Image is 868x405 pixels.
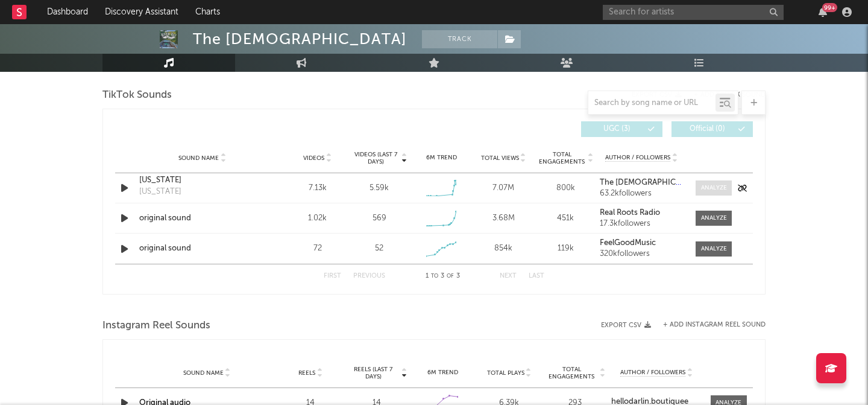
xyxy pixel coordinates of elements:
[178,155,219,162] span: Sound Name
[414,153,470,162] div: 6M Trend
[139,174,265,187] a: [US_STATE]
[600,209,684,217] a: Real Roots Radio
[183,369,224,377] span: Sound Name
[102,319,210,333] span: Instagram Reel Sounds
[447,273,454,279] span: of
[529,273,544,279] button: Last
[600,179,684,187] a: The [DEMOGRAPHIC_DATA]
[289,212,345,225] div: 1.02k
[413,368,473,377] div: 6M Trend
[139,243,265,255] a: original sound
[476,182,532,194] div: 7.07M
[600,190,684,198] div: 63.2k followers
[671,121,753,137] button: Official(0)
[351,151,400,165] span: Videos (last 7 days)
[620,369,685,377] span: Author / Followers
[600,239,684,247] a: FeelGoodMusic
[373,212,386,225] div: 569
[819,7,827,17] button: 99+
[370,182,389,194] div: 5.59k
[600,209,660,217] strong: Real Roots Radio
[538,243,594,255] div: 119k
[298,369,315,377] span: Reels
[409,269,476,284] div: 1 3 3
[679,126,735,133] span: Official ( 0 )
[102,88,172,103] span: TikTok Sounds
[422,30,497,48] button: Track
[600,179,703,187] strong: The [DEMOGRAPHIC_DATA]
[193,30,407,48] div: The [DEMOGRAPHIC_DATA]
[822,3,837,12] div: 99 +
[431,273,438,279] span: to
[651,322,766,328] div: + Add Instagram Reel Sound
[600,250,684,258] div: 320k followers
[601,322,651,329] button: Export CSV
[303,155,324,162] span: Videos
[289,243,345,255] div: 72
[546,366,599,380] span: Total Engagements
[538,212,594,225] div: 451k
[487,369,524,377] span: Total Plays
[375,243,383,255] div: 52
[538,151,587,165] span: Total Engagements
[139,212,265,225] a: original sound
[289,182,345,194] div: 7.13k
[600,220,684,228] div: 17.3k followers
[476,212,532,225] div: 3.68M
[500,273,517,279] button: Next
[353,273,385,279] button: Previous
[139,186,181,198] div: [US_STATE]
[589,126,644,133] span: UGC ( 3 )
[605,154,670,162] span: Author / Followers
[588,98,715,108] input: Search by song name or URL
[481,155,519,162] span: Total Views
[476,243,532,255] div: 854k
[603,5,784,20] input: Search for artists
[663,322,766,328] button: + Add Instagram Reel Sound
[347,366,400,380] span: Reels (last 7 days)
[538,182,594,194] div: 800k
[324,273,341,279] button: First
[581,121,662,137] button: UGC(3)
[600,239,656,247] strong: FeelGoodMusic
